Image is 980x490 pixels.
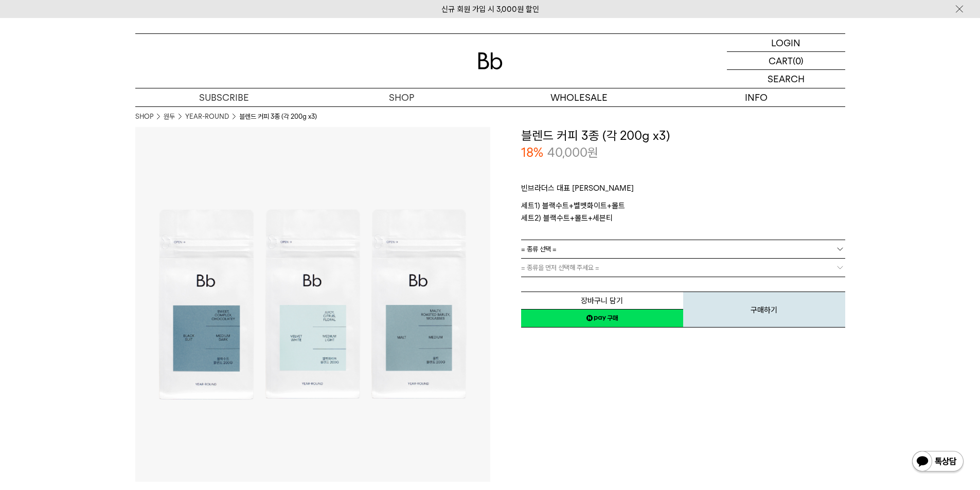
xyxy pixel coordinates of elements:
img: 로고 [478,52,503,69]
p: CART [769,52,793,69]
p: INFO [668,88,845,106]
a: 새창 [521,309,683,328]
a: CART (0) [727,52,845,70]
span: = 종류 선택 = [521,240,557,258]
p: 40,000 [547,144,598,161]
a: 원두 [164,112,175,122]
p: WHOLESALE [490,88,668,106]
img: 블렌드 커피 3종 (각 200g x3) [135,127,490,482]
p: 세트1) 블랙수트+벨벳화이트+몰트 세트2) 블랙수트+몰트+세븐티 [521,199,845,224]
button: 장바구니 담기 [521,292,683,310]
a: SHOP [135,112,153,122]
img: 카카오톡 채널 1:1 채팅 버튼 [911,450,965,475]
span: = 종류을 먼저 선택해 주세요 = [521,259,599,277]
p: (0) [793,52,804,69]
a: YEAR-ROUND [185,112,229,122]
p: 18% [521,144,543,161]
button: 구매하기 [683,292,845,328]
h3: 블렌드 커피 3종 (각 200g x3) [521,127,845,144]
li: 블렌드 커피 3종 (각 200g x3) [239,112,317,122]
a: SUBSCRIBE [135,88,313,106]
a: LOGIN [727,34,845,52]
a: SHOP [313,88,490,106]
span: 원 [587,145,598,160]
p: 빈브라더스 대표 [PERSON_NAME] [521,182,845,199]
p: LOGIN [771,34,800,51]
a: 신규 회원 가입 시 3,000원 할인 [441,5,539,14]
p: SEARCH [768,70,805,88]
